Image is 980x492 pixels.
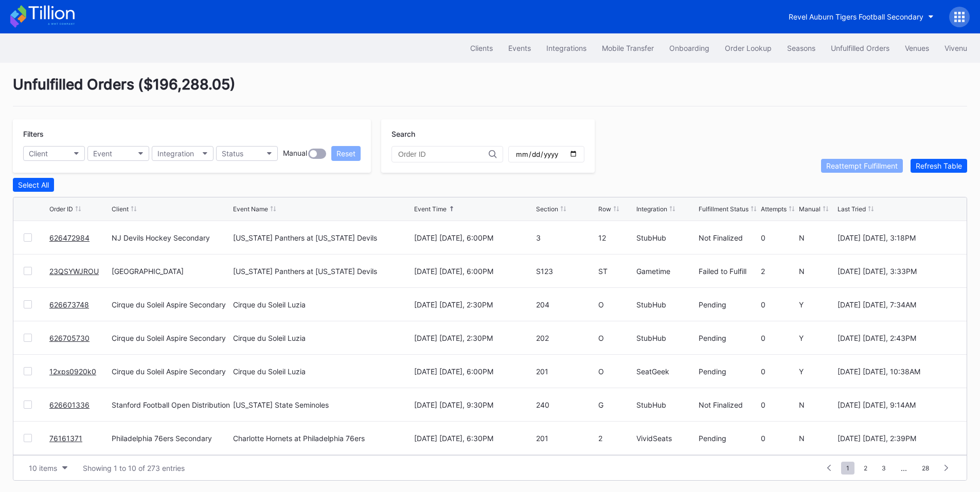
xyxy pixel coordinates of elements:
div: N [799,233,834,242]
div: Y [799,334,834,342]
button: Reattempt Fulfillment [821,159,903,173]
div: Charlotte Hornets at Philadelphia 76ers [233,434,365,443]
div: [DATE] [DATE], 2:30PM [414,334,533,342]
input: Order ID [398,150,489,158]
div: 0 [761,367,796,376]
span: 2 [859,462,872,475]
div: Row [598,205,611,213]
a: 12xps0920k0 [49,367,96,376]
button: Integrations [539,39,594,58]
div: 201 [536,367,596,376]
button: Integration [152,146,213,161]
div: VividSeats [636,434,696,443]
div: [DATE] [DATE], 2:30PM [414,300,533,309]
span: 3 [877,462,891,475]
a: 626705730 [49,334,90,342]
div: [GEOGRAPHIC_DATA] [112,267,230,276]
div: Order ID [49,205,73,213]
div: Cirque du Soleil Luzia [233,334,306,342]
div: Status [222,149,243,158]
div: Client [112,205,129,213]
div: 201 [536,434,596,443]
div: Search [391,130,584,138]
div: Clients [470,44,493,52]
button: 10 items [24,461,73,475]
div: Cirque du Soleil Aspire Secondary [112,300,230,309]
a: 626673748 [49,300,89,309]
div: Order Lookup [725,44,772,52]
div: 0 [761,233,796,242]
div: [DATE] [DATE], 9:14AM [838,400,956,409]
div: NJ Devils Hockey Secondary [112,233,230,242]
div: O [598,334,634,342]
div: ST [598,267,634,276]
div: Mobile Transfer [602,44,654,52]
div: [DATE] [DATE], 7:34AM [838,300,956,309]
div: N [799,400,834,409]
button: Unfulfilled Orders [823,39,897,58]
div: [DATE] [DATE], 3:33PM [838,267,956,276]
button: Status [216,146,278,161]
div: [DATE] [DATE], 6:00PM [414,267,533,276]
a: Venues [897,39,937,58]
div: Showing 1 to 10 of 273 entries [83,464,185,472]
div: Select All [18,180,49,189]
span: 1 [841,462,854,475]
div: Cirque du Soleil Aspire Secondary [112,367,230,376]
div: Vivenu [945,44,967,52]
div: [DATE] [DATE], 3:18PM [838,233,956,242]
div: Refresh Table [916,161,962,170]
div: Attempts [761,205,787,213]
div: [US_STATE] Panthers at [US_STATE] Devils [233,233,377,242]
div: O [598,367,634,376]
div: [DATE] [DATE], 6:00PM [414,367,533,376]
div: Reattempt Fulfillment [826,161,898,170]
div: Pending [699,367,758,376]
div: Last Tried [838,205,866,213]
div: ... [893,464,915,472]
div: Section [536,205,558,213]
div: Unfulfilled Orders ( $196,288.05 ) [13,76,967,106]
div: Venues [905,44,929,52]
div: 0 [761,334,796,342]
div: [US_STATE] State Seminoles [233,400,329,409]
div: Event [93,149,112,158]
div: StubHub [636,400,696,409]
button: Vivenu [937,39,975,58]
div: Not Finalized [699,233,758,242]
a: Seasons [779,39,823,58]
div: Reset [336,149,355,158]
div: O [598,300,634,309]
div: StubHub [636,233,696,242]
a: Clients [462,39,501,58]
a: Onboarding [662,39,717,58]
button: Client [23,146,85,161]
button: Refresh Table [911,159,967,173]
button: Reset [331,146,361,161]
div: Event Time [414,205,447,213]
a: 626472984 [49,233,90,242]
button: Event [87,146,149,161]
a: Events [501,39,539,58]
a: 23QSYWJROU [49,267,99,276]
div: Client [29,149,48,158]
button: Mobile Transfer [594,39,662,58]
div: Fulfillment Status [699,205,749,213]
div: 240 [536,400,596,409]
div: Event Name [233,205,268,213]
div: [DATE] [DATE], 6:00PM [414,233,533,242]
div: Integration [636,205,667,213]
div: Stanford Football Open Distribution [112,400,230,409]
div: [DATE] [DATE], 2:43PM [838,334,956,342]
a: 76161371 [49,434,82,443]
div: [DATE] [DATE], 10:38AM [838,367,956,376]
a: Order Lookup [717,39,779,58]
div: Revel Auburn Tigers Football Secondary [789,12,923,21]
div: 204 [536,300,596,309]
a: 626601336 [49,400,90,409]
div: Manual [799,205,821,213]
div: Integration [157,149,194,158]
